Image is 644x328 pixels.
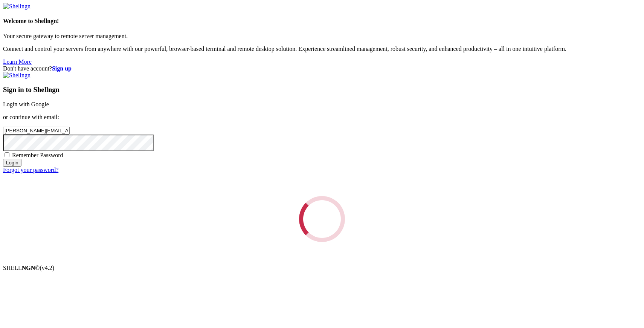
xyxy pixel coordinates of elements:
img: Shellngn [3,72,31,79]
div: Loading... [299,196,345,242]
img: Shellngn [3,3,31,10]
p: Your secure gateway to remote server management. [3,33,641,40]
input: Login [3,159,21,167]
a: Learn More [3,58,32,65]
a: Sign up [52,65,72,72]
a: Login with Google [3,101,49,107]
span: Remember Password [12,152,63,158]
input: Email address [3,127,70,135]
p: or continue with email: [3,114,641,121]
input: Remember Password [5,152,9,157]
a: Forgot your password? [3,167,58,173]
span: 4.2.0 [40,265,55,271]
h3: Sign in to Shellngn [3,86,641,94]
div: Don't have account? [3,65,641,72]
p: Connect and control your servers from anywhere with our powerful, browser-based terminal and remo... [3,46,641,52]
h4: Welcome to Shellngn! [3,18,641,25]
span: SHELL © [3,265,54,271]
b: NGN [22,265,35,271]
